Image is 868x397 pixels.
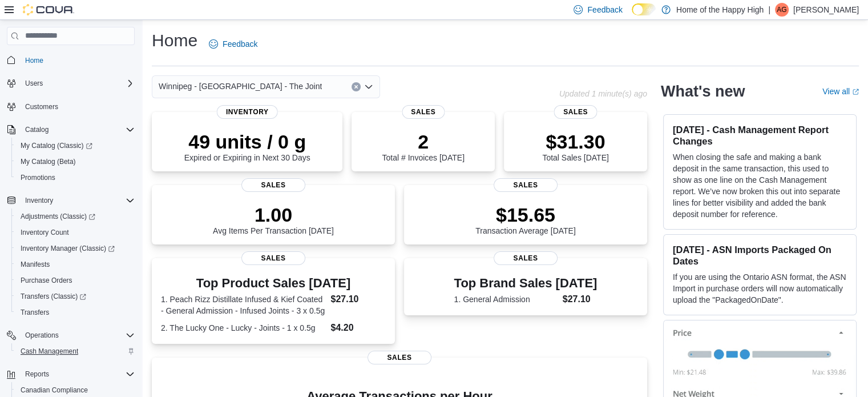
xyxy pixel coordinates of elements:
[25,125,49,134] span: Catalog
[21,194,135,207] span: Inventory
[16,274,135,287] span: Purchase Orders
[563,292,597,306] dd: $27.10
[152,29,197,52] h1: Home
[454,294,558,305] dt: 1. General Admission
[2,75,139,91] button: Users
[475,203,576,226] p: $15.65
[16,344,135,358] span: Cash Management
[21,347,78,356] span: Cash Management
[542,130,608,153] p: $31.30
[11,272,139,288] button: Purchase Orders
[673,244,847,267] h3: [DATE] - ASN Imports Packaged On Dates
[368,351,431,364] span: Sales
[21,386,88,395] span: Canadian Compliance
[2,122,139,138] button: Catalog
[673,151,847,220] p: When closing the safe and making a bank deposit in the same transaction, this used to show as one...
[184,130,310,162] div: Expired or Expiring in Next 30 Days
[161,276,386,290] h3: Top Product Sales [DATE]
[402,105,445,119] span: Sales
[16,242,119,255] a: Inventory Manager (Classic)
[16,290,135,303] span: Transfers (Classic)
[21,276,72,285] span: Purchase Orders
[21,53,135,67] span: Home
[16,383,92,397] a: Canadian Compliance
[16,155,135,169] span: My Catalog (Beta)
[2,52,139,69] button: Home
[673,124,847,147] h3: [DATE] - Cash Management Report Changes
[16,290,91,303] a: Transfers (Classic)
[25,79,43,88] span: Users
[16,274,77,287] a: Purchase Orders
[16,139,135,153] span: My Catalog (Classic)
[16,139,97,153] a: My Catalog (Classic)
[16,155,80,169] a: My Catalog (Beta)
[23,4,74,15] img: Cova
[21,77,47,90] button: Users
[21,260,50,269] span: Manifests
[16,383,135,397] span: Canadian Compliance
[21,141,92,150] span: My Catalog (Classic)
[330,321,385,335] dd: $4.20
[11,256,139,272] button: Manifests
[494,178,558,192] span: Sales
[223,38,257,50] span: Feedback
[21,292,86,301] span: Transfers (Classic)
[475,203,576,235] div: Transaction Average [DATE]
[25,56,43,65] span: Home
[21,212,95,221] span: Adjustments (Classic)
[822,87,859,96] a: View allExternal link
[184,130,310,153] p: 49 units / 0 g
[21,244,115,253] span: Inventory Manager (Classic)
[11,138,139,154] a: My Catalog (Classic)
[554,105,597,119] span: Sales
[542,130,608,162] div: Total Sales [DATE]
[21,194,58,207] button: Inventory
[21,99,135,114] span: Customers
[25,102,58,111] span: Customers
[213,203,334,235] div: Avg Items Per Transaction [DATE]
[559,89,647,98] p: Updated 1 minute(s) ago
[21,123,135,137] span: Catalog
[777,3,786,17] span: AG
[16,226,135,239] span: Inventory Count
[673,271,847,306] p: If you are using the Ontario ASN format, the ASN Import in purchase orders will now automatically...
[21,367,54,381] button: Reports
[793,3,859,17] p: [PERSON_NAME]
[454,276,597,290] h3: Top Brand Sales [DATE]
[661,82,745,101] h2: What's new
[632,3,656,15] input: Dark Mode
[217,105,278,119] span: Inventory
[11,304,139,320] button: Transfers
[16,210,135,223] span: Adjustments (Classic)
[161,294,326,316] dt: 1. Peach Rizz Distillate Infused & Kief Coated - General Admission - Infused Joints - 3 x 0.5g
[16,258,135,271] span: Manifests
[21,157,76,166] span: My Catalog (Beta)
[21,77,135,90] span: Users
[16,226,74,239] a: Inventory Count
[11,224,139,240] button: Inventory Count
[2,327,139,343] button: Operations
[16,171,60,185] a: Promotions
[21,308,49,317] span: Transfers
[21,328,135,342] span: Operations
[204,33,262,55] a: Feedback
[16,306,54,319] a: Transfers
[364,82,373,91] button: Open list of options
[2,98,139,115] button: Customers
[21,123,53,137] button: Catalog
[21,173,55,182] span: Promotions
[11,288,139,304] a: Transfers (Classic)
[11,154,139,170] button: My Catalog (Beta)
[494,251,558,265] span: Sales
[11,170,139,186] button: Promotions
[21,367,135,381] span: Reports
[21,54,48,67] a: Home
[676,3,764,17] p: Home of the Happy High
[11,240,139,256] a: Inventory Manager (Classic)
[159,79,322,93] span: Winnipeg - [GEOGRAPHIC_DATA] - The Joint
[587,4,622,15] span: Feedback
[21,228,69,237] span: Inventory Count
[16,171,135,185] span: Promotions
[161,322,326,334] dt: 2. The Lucky One - Lucky - Joints - 1 x 0.5g
[775,3,789,17] div: Ajay Gond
